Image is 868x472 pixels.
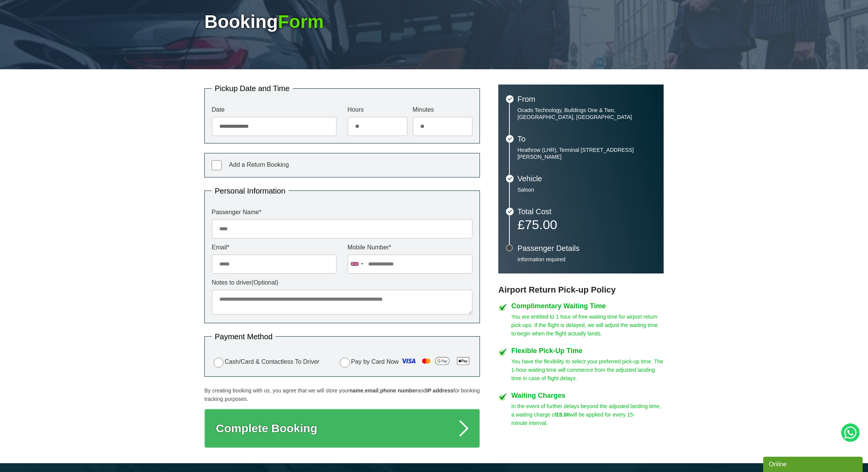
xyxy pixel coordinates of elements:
[517,95,656,103] h3: From
[204,386,480,403] p: By creating booking with us, you agree that we will store your , , and for booking tracking purpo...
[763,455,864,472] iframe: chat widget
[517,219,656,230] p: £
[511,303,664,309] h4: Complimentary Waiting Time
[212,107,337,113] label: Date
[278,11,324,32] span: Form
[348,107,408,113] label: Hours
[426,387,454,394] strong: IP address
[380,387,417,394] strong: phone number
[511,392,664,399] h4: Waiting Charges
[349,387,364,394] strong: name
[204,409,480,448] button: Complete Booking
[212,280,473,286] label: Notes to driver
[204,13,664,31] h1: Booking
[517,208,656,215] h3: Total Cost
[511,357,664,382] p: You have the flexibility to select your preferred pick-up time. The 1-hour waiting time will comm...
[517,256,656,263] p: Information required
[212,333,276,340] legend: Payment Method
[511,347,664,354] h4: Flexible Pick-Up Time
[340,358,350,368] input: Pay by Card Now
[511,402,664,427] p: In the event of further delays beyond the adjusted landing time, a waiting charge of will be appl...
[525,217,557,232] span: 75.00
[517,135,656,143] h3: To
[348,244,473,251] label: Mobile Number
[212,356,320,368] label: Cash/Card & Contactless To Driver
[517,107,656,120] p: Ocado Technology, Buildings One & Two, [GEOGRAPHIC_DATA], [GEOGRAPHIC_DATA]
[413,107,473,113] label: Minutes
[338,355,473,369] label: Pay by Card Now
[212,187,289,195] legend: Personal Information
[212,209,473,215] label: Passenger Name
[229,161,289,168] span: Add a Return Booking
[212,244,337,251] label: Email
[517,146,656,160] p: Heathrow (LHR), Terminal [STREET_ADDRESS][PERSON_NAME]
[348,255,365,273] div: United Kingdom: +44
[251,279,278,286] span: (Optional)
[212,160,222,170] input: Add a Return Booking
[498,285,664,295] h3: Airport Return Pick-up Policy
[212,85,293,92] legend: Pickup Date and Time
[517,186,656,193] p: Saloon
[517,175,656,182] h3: Vehicle
[517,244,656,252] h3: Passenger Details
[511,312,664,338] p: You are entitled to 1 hour of free waiting time for airport return pick-ups. If the flight is del...
[214,358,224,368] input: Cash/Card & Contactless To Driver
[556,412,570,418] strong: £5.00
[365,387,379,394] strong: email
